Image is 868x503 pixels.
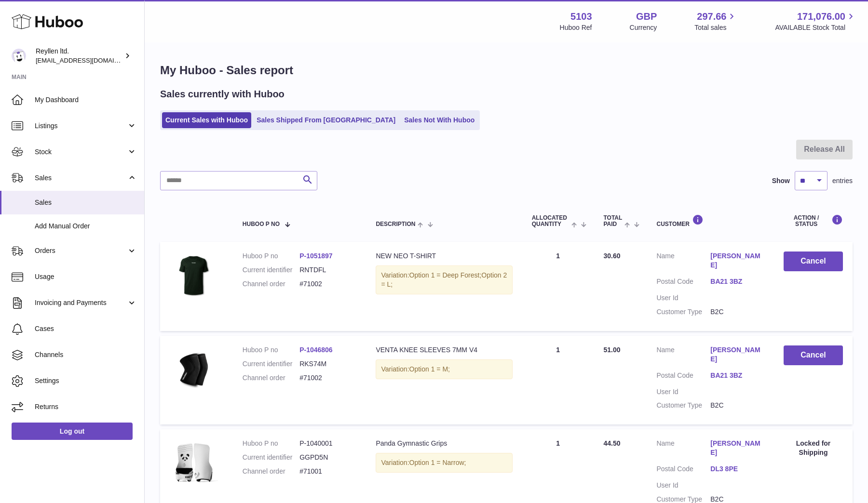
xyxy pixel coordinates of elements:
[36,56,142,64] span: [EMAIL_ADDRESS][DOMAIN_NAME]
[710,464,764,474] a: DL3 8PE
[656,251,710,272] dt: Name
[35,350,137,359] span: Channels
[35,198,137,207] span: Sales
[376,359,512,379] div: Variation:
[170,251,218,300] img: 51031752483070.jpg
[656,387,710,397] dt: User Id
[797,10,845,23] span: 171,076.00
[243,265,299,275] dt: Current identifier
[243,345,299,355] dt: Huboo P no
[710,401,764,410] dd: B2C
[570,10,592,23] strong: 5103
[522,242,594,331] td: 1
[376,453,512,473] div: Variation:
[710,307,764,317] dd: B2C
[656,401,710,410] dt: Customer Type
[243,359,299,369] dt: Current identifier
[772,176,790,185] label: Show
[409,365,450,373] span: Option 1 = M;
[299,265,356,275] dd: RNTDFL
[35,324,137,333] span: Cases
[160,88,285,101] h2: Sales currently with Huboo
[656,293,710,303] dt: User Id
[299,467,356,476] dd: #71001
[532,215,569,227] span: ALLOCATED Quantity
[710,251,764,270] a: [PERSON_NAME]
[35,121,127,131] span: Listings
[784,214,843,227] div: Action / Status
[656,307,710,317] dt: Customer Type
[243,453,299,462] dt: Current identifier
[376,251,512,261] div: NEW NEO T-SHIRT
[784,439,843,457] div: Locked for Shipping
[243,221,280,227] span: Huboo P no
[162,112,251,128] a: Current Sales with Huboo
[35,272,137,281] span: Usage
[299,252,333,260] a: P-1051897
[299,439,356,448] dd: P-1040001
[243,439,299,448] dt: Huboo P no
[243,251,299,261] dt: Huboo P no
[710,371,764,380] a: BA21 3BZ
[784,345,843,365] button: Cancel
[522,336,594,424] td: 1
[299,279,356,289] dd: #71002
[299,373,356,383] dd: #71002
[376,345,512,355] div: VENTA KNEE SLEEVES 7MM V4
[656,481,710,490] dt: User Id
[697,10,726,23] span: 297.66
[656,345,710,366] dt: Name
[170,345,218,394] img: 51031748962292.jpg
[603,439,620,447] span: 44.50
[710,345,764,364] a: [PERSON_NAME]
[376,439,512,448] div: Panda Gymnastic Grips
[694,23,737,32] span: Total sales
[35,402,137,411] span: Returns
[243,467,299,476] dt: Channel order
[253,112,399,128] a: Sales Shipped From [GEOGRAPHIC_DATA]
[35,95,137,105] span: My Dashboard
[775,10,856,32] a: 171,076.00 AVAILABLE Stock Total
[656,464,710,476] dt: Postal Code
[409,459,466,466] span: Option 1 = Narrow;
[299,453,356,462] dd: GGPD5N
[12,49,26,63] img: reyllen@reyllen.com
[656,371,710,383] dt: Postal Code
[710,277,764,286] a: BA21 3BZ
[656,277,710,289] dt: Postal Code
[409,271,482,279] span: Option 1 = Deep Forest;
[299,346,333,354] a: P-1046806
[35,298,127,307] span: Invoicing and Payments
[630,23,657,32] div: Currency
[36,47,122,65] div: Reyllen ltd.
[35,222,137,231] span: Add Manual Order
[35,147,127,157] span: Stock
[35,173,127,183] span: Sales
[710,439,764,457] a: [PERSON_NAME]
[299,359,356,369] dd: RKS74M
[376,221,415,227] span: Description
[656,439,710,460] dt: Name
[376,265,512,294] div: Variation:
[401,112,478,128] a: Sales Not With Huboo
[12,423,133,440] a: Log out
[775,23,856,32] span: AVAILABLE Stock Total
[603,215,622,227] span: Total paid
[560,23,592,32] div: Huboo Ref
[636,10,657,23] strong: GBP
[160,63,853,78] h1: My Huboo - Sales report
[603,252,620,260] span: 30.60
[35,376,137,385] span: Settings
[35,246,127,255] span: Orders
[656,214,764,227] div: Customer
[694,10,737,32] a: 297.66 Total sales
[243,373,299,383] dt: Channel order
[243,279,299,289] dt: Channel order
[784,251,843,271] button: Cancel
[832,176,853,185] span: entries
[170,439,218,487] img: PandaMain.jpg
[603,346,620,354] span: 51.00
